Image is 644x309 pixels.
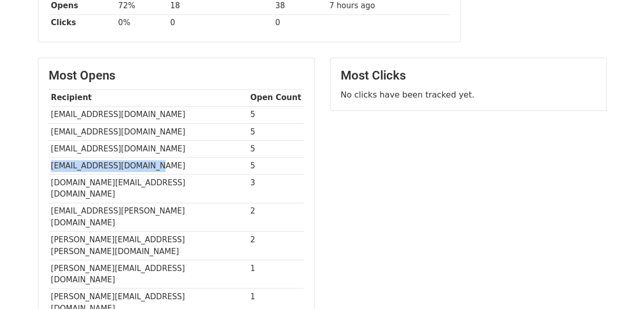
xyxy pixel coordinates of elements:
[248,106,304,123] td: 5
[49,123,248,140] td: [EMAIL_ADDRESS][DOMAIN_NAME]
[116,14,168,31] td: 0%
[49,231,248,260] td: [PERSON_NAME][EMAIL_ADDRESS][PERSON_NAME][DOMAIN_NAME]
[341,68,596,83] h3: Most Clicks
[248,260,304,288] td: 1
[248,157,304,174] td: 5
[248,231,304,260] td: 2
[49,14,116,31] th: Clicks
[49,203,248,231] td: [EMAIL_ADDRESS][PERSON_NAME][DOMAIN_NAME]
[49,175,248,203] td: [DOMAIN_NAME][EMAIL_ADDRESS][DOMAIN_NAME]
[248,89,304,106] th: Open Count
[248,123,304,140] td: 5
[248,175,304,203] td: 3
[248,140,304,157] td: 5
[49,140,248,157] td: [EMAIL_ADDRESS][DOMAIN_NAME]
[593,260,644,309] iframe: Chat Widget
[49,260,248,288] td: [PERSON_NAME][EMAIL_ADDRESS][DOMAIN_NAME]
[168,14,273,31] td: 0
[341,89,596,100] p: No clicks have been tracked yet.
[49,157,248,174] td: [EMAIL_ADDRESS][DOMAIN_NAME]
[49,106,248,123] td: [EMAIL_ADDRESS][DOMAIN_NAME]
[248,203,304,231] td: 2
[273,14,327,31] td: 0
[49,89,248,106] th: Recipient
[49,68,304,83] h3: Most Opens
